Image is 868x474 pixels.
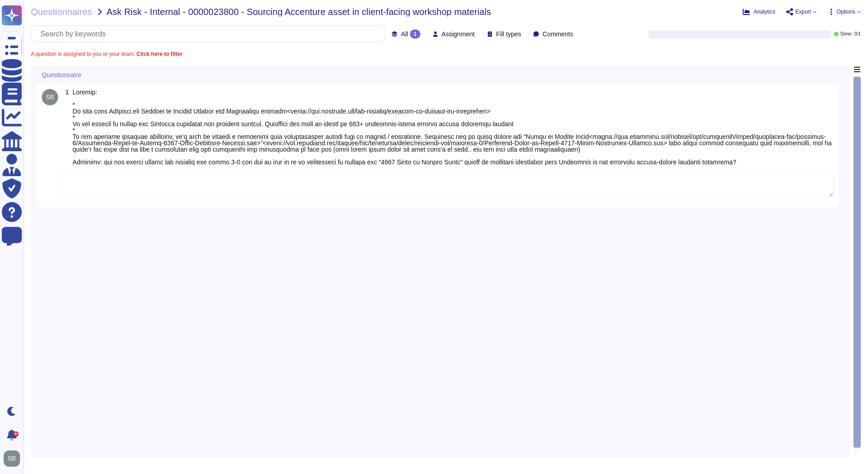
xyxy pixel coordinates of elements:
[42,89,58,105] img: user
[743,8,775,15] button: Analytics
[2,449,26,469] button: user
[42,72,81,78] span: Questionnaire
[442,31,475,37] span: Assignment
[410,30,420,39] div: 1
[135,51,182,57] b: Click here to filter
[840,32,853,36] span: Done:
[837,9,855,15] span: Options
[73,89,832,166] span: Loremip: * Do sita cons AdIpisci.eli Seddoei te Incidid Utlabor etd Magnaaliqu enimadm<venia://qu...
[496,31,521,37] span: Fill types
[795,9,811,15] span: Export
[31,51,182,57] span: A question is assigned to you or your team.
[107,7,491,16] span: Ask Risk - Internal - 0000023800 - Sourcing Accenture asset in client-facing workshop materials
[13,431,19,437] div: 9+
[62,89,69,95] span: 1
[754,9,775,15] span: Analytics
[36,26,385,42] input: Search by keywords
[4,450,20,467] img: user
[401,31,408,37] span: All
[854,32,861,36] span: 0 / 1
[31,7,92,16] span: Questionnaires
[542,31,573,37] span: Comments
